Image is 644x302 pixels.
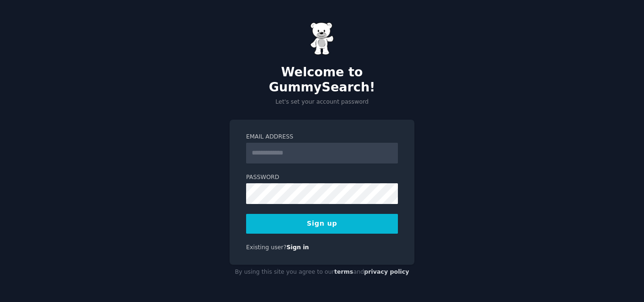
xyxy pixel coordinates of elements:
button: Sign up [246,214,398,234]
label: Email Address [246,133,398,141]
img: Gummy Bear [310,22,334,55]
span: Existing user? [246,244,287,251]
label: Password [246,173,398,182]
a: Sign in [287,244,309,251]
div: By using this site you agree to our and [230,265,414,280]
h2: Welcome to GummySearch! [230,65,414,95]
p: Let's set your account password [230,98,414,106]
a: terms [334,269,353,275]
a: privacy policy [364,269,409,275]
